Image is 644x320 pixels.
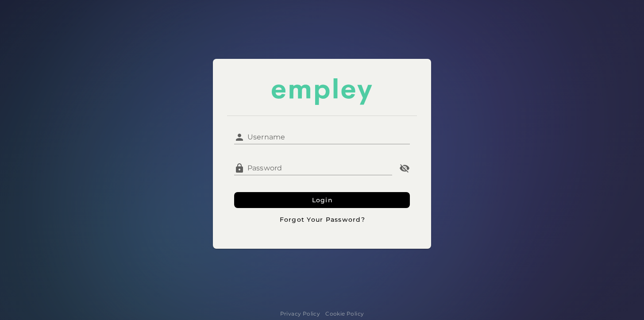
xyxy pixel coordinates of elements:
a: Privacy Policy [280,309,320,318]
button: Forgot Your Password? [234,212,410,227]
span: Forgot Your Password? [279,216,365,224]
button: Login [234,192,410,208]
i: Password appended action [399,163,410,173]
span: Login [311,196,333,204]
a: Cookie Policy [325,309,364,318]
